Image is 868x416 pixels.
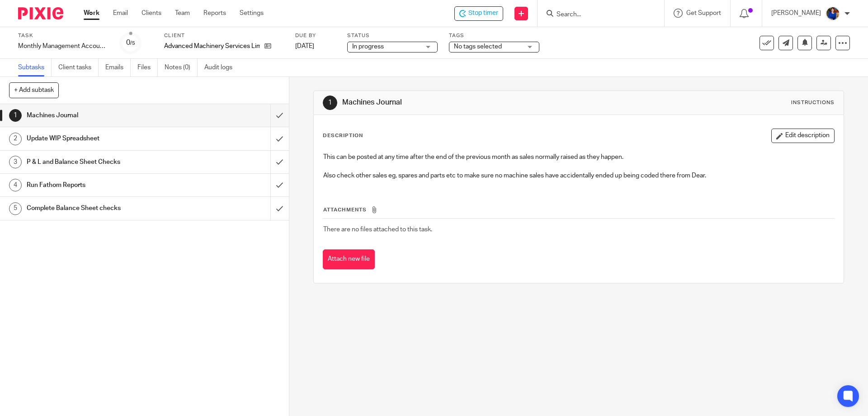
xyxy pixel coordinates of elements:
[27,132,183,145] h1: Update WIP Spreadsheet
[18,59,52,77] a: Subtasks
[449,32,539,39] label: Tags
[165,59,198,77] a: Notes (0)
[791,99,835,106] div: Instructions
[454,43,502,50] span: No tags selected
[771,129,835,143] button: Edit description
[686,10,721,16] span: Get Support
[113,9,128,18] a: Email
[826,6,840,21] img: Nicole.jpeg
[323,132,363,139] p: Description
[9,82,59,98] button: + Add subtask
[323,249,375,270] button: Attach new file
[454,6,503,21] div: Advanced Machinery Services Limited - Monthly Management Accounts - Advanced Machinery
[18,42,108,51] div: Monthly Management Accounts - Advanced Machinery
[142,9,161,18] a: Clients
[295,43,314,49] span: [DATE]
[295,32,336,39] label: Due by
[18,7,63,19] img: Pixie
[9,156,22,168] div: 3
[27,201,183,215] h1: Complete Balance Sheet checks
[323,171,834,180] p: Also check other sales eg, spares and parts etc to make sure no machine sales have accidentally e...
[323,226,432,233] span: There are no files attached to this task.
[9,179,22,191] div: 4
[323,96,337,110] div: 1
[175,9,190,18] a: Team
[204,59,239,77] a: Audit logs
[352,43,384,50] span: In progress
[9,109,22,122] div: 1
[137,59,158,77] a: Files
[323,153,834,162] p: This can be posted at any time after the end of the previous month as sales normally raised as th...
[126,38,135,48] div: 0
[556,11,637,19] input: Search
[468,9,498,18] span: Stop timer
[27,109,183,122] h1: Machines Journal
[164,42,260,51] p: Advanced Machinery Services Limited
[347,32,438,39] label: Status
[9,133,22,145] div: 2
[130,41,135,46] small: /5
[58,59,99,77] a: Client tasks
[84,9,99,18] a: Work
[164,32,284,39] label: Client
[240,9,264,18] a: Settings
[9,202,22,215] div: 5
[27,155,183,169] h1: P & L and Balance Sheet Checks
[18,32,108,39] label: Task
[342,98,598,107] h1: Machines Journal
[771,9,821,18] p: [PERSON_NAME]
[105,59,131,77] a: Emails
[323,207,367,212] span: Attachments
[27,178,183,192] h1: Run Fathom Reports
[203,9,226,18] a: Reports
